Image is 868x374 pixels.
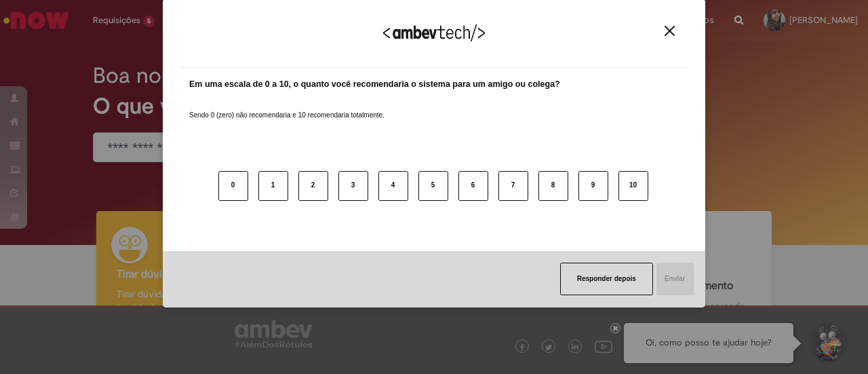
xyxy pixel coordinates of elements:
img: Logo Ambevtech [383,24,485,41]
button: 4 [378,171,408,201]
button: 6 [458,171,488,201]
button: 9 [578,171,608,201]
button: Responder depois [560,263,653,295]
img: Close [665,26,675,36]
button: 8 [538,171,568,201]
button: 2 [298,171,328,201]
button: 7 [498,171,528,201]
button: 3 [338,171,368,201]
button: 0 [218,171,248,201]
label: Em uma escala de 0 a 10, o quanto você recomendaria o sistema para um amigo ou colega? [189,78,560,91]
button: 1 [258,171,288,201]
button: 5 [418,171,448,201]
button: Close [660,25,679,37]
button: 10 [618,171,648,201]
label: Sendo 0 (zero) não recomendaria e 10 recomendaria totalmente. [189,94,384,120]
